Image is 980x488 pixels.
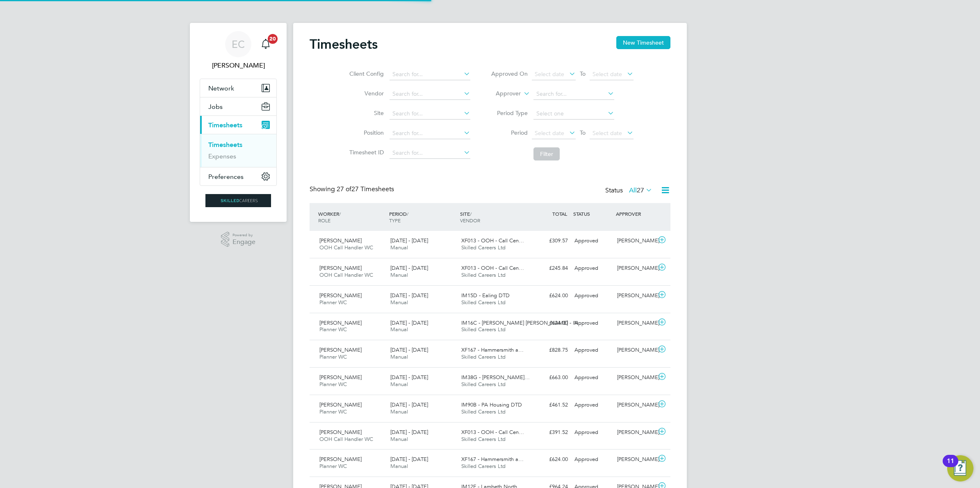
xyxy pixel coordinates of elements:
[461,292,510,299] span: IM15D - Ealing DTD
[200,97,276,115] button: Jobs
[947,455,973,481] button: Open Resource Center, 11 new notifications
[491,129,528,136] label: Period
[200,79,276,97] button: Network
[208,152,236,160] a: Expenses
[319,401,362,408] span: [PERSON_NAME]
[470,210,472,217] span: /
[533,147,560,160] button: Filter
[387,206,458,228] div: PERIOD
[347,90,384,97] label: Vendor
[347,70,384,77] label: Client Config
[390,463,408,470] span: Manual
[208,103,223,111] span: Jobs
[529,453,571,466] div: £624.00
[577,68,588,79] span: To
[316,206,387,228] div: WORKER
[637,186,644,194] span: 27
[318,217,330,224] span: ROLE
[614,426,656,439] div: [PERSON_NAME]
[461,463,506,470] span: Skilled Careers Ltd
[319,429,362,436] span: [PERSON_NAME]
[319,346,362,353] span: [PERSON_NAME]
[319,463,347,470] span: Planner WC
[319,436,373,443] span: OOH Call Handler WC
[571,343,614,357] div: Approved
[319,374,362,381] span: [PERSON_NAME]
[614,289,656,303] div: [PERSON_NAME]
[208,121,242,129] span: Timesheets
[614,371,656,384] div: [PERSON_NAME]
[529,234,571,248] div: £309.57
[268,34,278,44] span: 20
[491,70,528,77] label: Approved On
[571,316,614,330] div: Approved
[571,371,614,384] div: Approved
[319,237,362,244] span: [PERSON_NAME]
[461,244,506,251] span: Skilled Careers Ltd
[390,374,428,381] span: [DATE] - [DATE]
[205,194,271,207] img: skilledcareers-logo-retina.png
[571,206,614,221] div: STATUS
[390,292,428,299] span: [DATE] - [DATE]
[390,408,408,415] span: Manual
[390,346,428,353] span: [DATE] - [DATE]
[614,398,656,412] div: [PERSON_NAME]
[529,289,571,303] div: £624.00
[258,31,274,57] a: 20
[208,173,244,181] span: Preferences
[461,408,506,415] span: Skilled Careers Ltd
[535,70,564,78] span: Select date
[232,232,255,239] span: Powered by
[614,453,656,466] div: [PERSON_NAME]
[571,234,614,248] div: Approved
[529,262,571,275] div: £245.84
[571,398,614,412] div: Approved
[461,326,506,333] span: Skilled Careers Ltd
[319,381,347,388] span: Planner WC
[390,353,408,360] span: Manual
[319,326,347,333] span: Planner WC
[390,264,428,271] span: [DATE] - [DATE]
[614,343,656,357] div: [PERSON_NAME]
[390,381,408,388] span: Manual
[461,299,506,306] span: Skilled Careers Ltd
[390,237,428,244] span: [DATE] - [DATE]
[593,70,622,78] span: Select date
[390,128,470,139] input: Search for...
[347,109,384,117] label: Site
[571,453,614,466] div: Approved
[200,31,277,70] a: EC[PERSON_NAME]
[407,210,408,217] span: /
[200,134,276,167] div: Timesheets
[319,271,373,278] span: OOH Call Handler WC
[319,244,373,251] span: OOH Call Handler WC
[390,299,408,306] span: Manual
[310,36,378,52] h2: Timesheets
[529,371,571,384] div: £663.00
[221,232,256,247] a: Powered byEngage
[461,401,522,408] span: IM90B - PA Housing DTD
[529,316,571,330] div: £624.00
[571,289,614,303] div: Approved
[319,292,362,299] span: [PERSON_NAME]
[390,88,470,100] input: Search for...
[571,262,614,275] div: Approved
[616,36,670,49] button: New Timesheet
[461,319,583,326] span: IM16C - [PERSON_NAME] [PERSON_NAME] - IN…
[347,129,384,136] label: Position
[552,210,567,217] span: TOTAL
[310,185,396,194] div: Showing
[947,461,954,472] div: 11
[461,237,524,244] span: XF013 - OOH - Call Cen…
[529,426,571,439] div: £391.52
[461,353,506,360] span: Skilled Careers Ltd
[484,90,521,98] label: Approver
[461,346,524,353] span: XF167 - Hammersmith a…
[571,426,614,439] div: Approved
[614,316,656,330] div: [PERSON_NAME]
[461,456,524,463] span: XF167 - Hammersmith a…
[390,69,470,80] input: Search for...
[319,408,347,415] span: Planner WC
[200,116,276,134] button: Timesheets
[337,185,351,193] span: 27 of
